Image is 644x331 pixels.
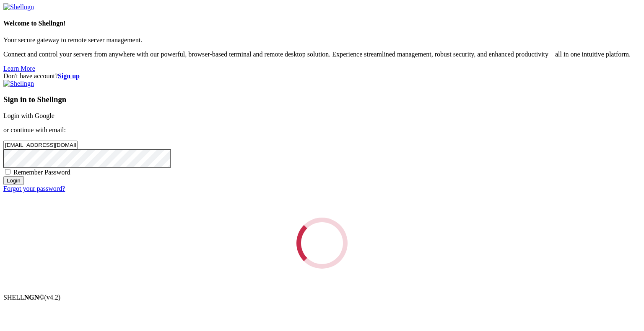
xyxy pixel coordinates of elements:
div: Loading... [290,211,353,275]
span: Remember Password [13,169,70,176]
a: Sign up [58,72,80,80]
a: Forgot your password? [3,185,65,192]
div: Don't have account? [3,72,641,80]
span: SHELL © [3,294,60,301]
a: Login with Google [3,112,55,119]
img: Shellngn [3,80,34,87]
input: Email address [3,141,78,149]
p: Connect and control your servers from anywhere with our powerful, browser-based terminal and remo... [3,51,641,58]
p: or continue with email: [3,126,641,134]
input: Login [3,176,24,185]
input: Remember Password [5,169,10,174]
img: Shellngn [3,3,34,11]
a: Learn More [3,65,35,72]
h4: Welcome to Shellngn! [3,20,641,27]
p: Your secure gateway to remote server management. [3,36,641,44]
h3: Sign in to Shellngn [3,95,641,104]
b: NGN [24,294,39,301]
span: 4.2.0 [44,294,61,301]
